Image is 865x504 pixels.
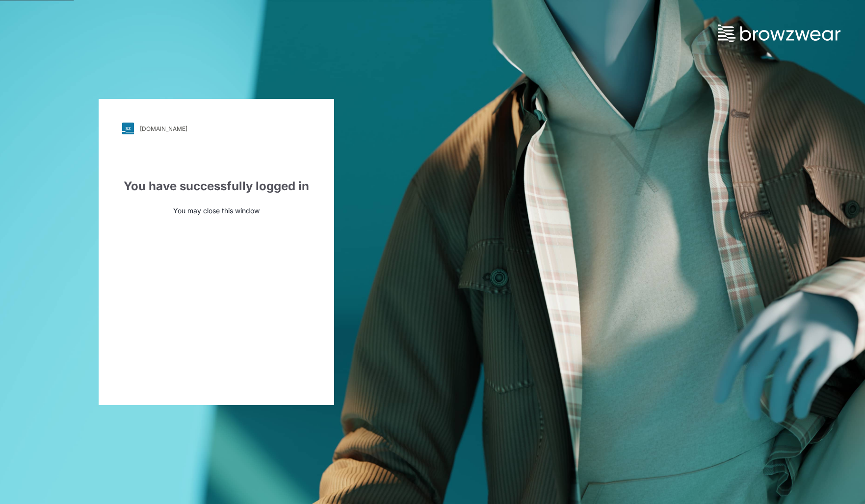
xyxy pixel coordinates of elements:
div: [DOMAIN_NAME] [140,125,187,132]
img: svg+xml;base64,PHN2ZyB3aWR0aD0iMjgiIGhlaWdodD0iMjgiIHZpZXdCb3g9IjAgMCAyOCAyOCIgZmlsbD0ibm9uZSIgeG... [122,123,134,134]
p: You may close this window [122,205,311,216]
img: browzwear-logo.73288ffb.svg [718,25,840,42]
a: [DOMAIN_NAME] [122,123,311,134]
div: You have successfully logged in [122,177,311,195]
